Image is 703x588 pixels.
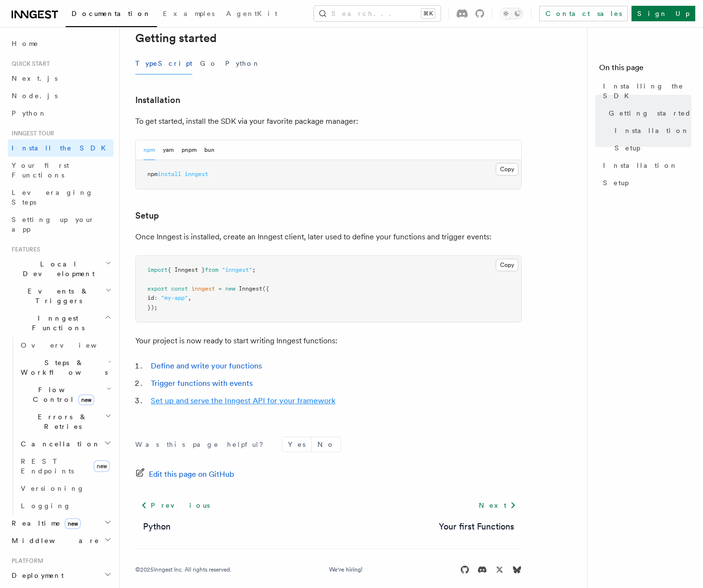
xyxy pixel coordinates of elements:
a: Logging [17,497,114,514]
span: Setup [615,143,640,153]
a: Installation [611,122,691,139]
span: Edit this page on GitHub [149,468,234,481]
a: Set up and serve the Inngest API for your framework [151,396,335,405]
span: Deployment [8,571,64,580]
h4: On this page [599,62,691,77]
span: Inngest tour [8,130,54,137]
a: Setup [599,174,691,191]
button: npm [143,140,155,160]
div: Inngest Functions [8,337,114,514]
a: Contact sales [539,6,628,21]
span: REST Endpoints [21,457,74,475]
a: Next.js [8,70,114,87]
a: Installation [599,157,691,174]
a: Setup [135,209,159,222]
span: Logging [21,502,71,510]
span: }); [147,304,158,311]
span: Middleware [8,536,100,545]
a: Edit this page on GitHub [135,468,234,481]
a: Versioning [17,480,114,497]
span: Steps & Workflows [17,358,108,377]
span: new [65,518,81,529]
button: Python [225,53,260,74]
a: Overview [17,337,114,354]
button: Events & Triggers [8,282,114,309]
button: Copy [496,163,518,176]
span: new [78,395,94,405]
span: , [188,294,191,301]
button: Steps & Workflows [17,354,114,381]
span: Installation [603,161,678,170]
a: Setup [611,139,691,157]
a: Python [143,520,171,533]
span: Features [8,246,40,253]
span: Next.js [12,74,57,82]
button: Search...⌘K [314,6,441,21]
span: { Inngest } [168,266,205,273]
span: Versioning [21,485,85,492]
button: Local Development [8,255,114,282]
a: Your first Functions [8,157,114,184]
span: Inngest [239,285,262,292]
kbd: ⌘K [421,9,435,18]
a: Sign Up [631,6,695,21]
button: TypeScript [135,53,192,74]
span: new [225,285,235,292]
button: Yes [282,437,311,452]
button: bun [204,140,215,160]
button: No [312,437,341,452]
a: Leveraging Steps [8,184,114,211]
button: Go [200,53,217,74]
button: pnpm [182,140,197,160]
span: Leveraging Steps [12,189,93,206]
a: Define and write your functions [151,361,262,370]
span: Python [12,109,47,117]
a: Node.js [8,87,114,104]
span: ({ [262,285,269,292]
span: Flow Control [17,385,106,404]
span: ; [252,266,256,273]
span: "my-app" [161,294,188,301]
a: Install the SDK [8,139,114,157]
span: id [147,294,154,301]
a: Previous [135,497,215,514]
span: Installing the SDK [603,81,691,101]
button: Cancellation [17,435,114,453]
a: Your first Functions [439,520,514,533]
p: Your project is now ready to start writing Inngest functions: [135,334,522,348]
span: Installation [615,126,689,135]
span: Platform [8,557,43,565]
a: Installing the SDK [599,77,691,104]
span: npm [147,171,158,177]
span: Overview [21,341,120,349]
button: yarn [163,140,174,160]
span: new [94,460,110,472]
span: : [154,294,158,301]
a: AgentKit [220,3,283,26]
button: Middleware [8,532,114,549]
a: Python [8,104,114,122]
span: Setup [603,178,629,188]
a: Trigger functions with events [151,379,253,388]
span: Setting up your app [12,216,95,233]
span: Getting started [609,108,691,118]
a: Getting started [135,31,216,45]
span: Cancellation [17,439,100,449]
span: Errors & Retries [17,412,105,431]
span: const [171,285,188,292]
button: Realtimenew [8,514,114,532]
a: REST Endpointsnew [17,453,114,480]
span: Install the SDK [12,144,112,152]
span: Inngest Functions [8,313,104,333]
span: inngest [185,171,208,177]
button: Copy [496,259,518,271]
a: Examples [157,3,220,26]
span: Events & Triggers [8,286,105,306]
a: Setting up your app [8,211,114,238]
p: Was this page helpful? [135,440,270,449]
p: To get started, install the SDK via your favorite package manager: [135,115,522,128]
span: Home [12,39,39,48]
button: Inngest Functions [8,309,114,337]
button: Deployment [8,567,114,584]
span: "inngest" [222,266,252,273]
